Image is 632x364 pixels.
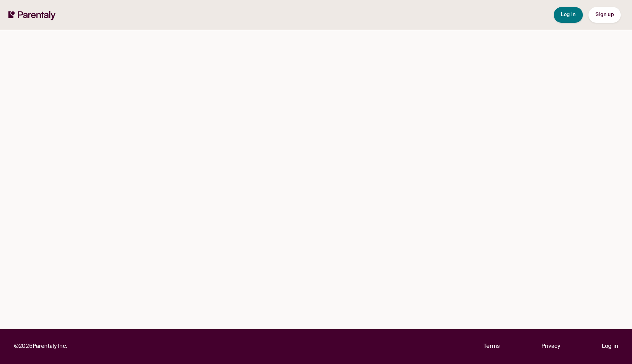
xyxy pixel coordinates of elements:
span: Sign up [595,12,614,17]
button: Sign up [588,7,621,23]
span: Log in [561,12,576,17]
a: Terms [483,342,500,351]
a: Log in [602,342,618,351]
a: Privacy [541,342,560,351]
button: Log in [554,7,583,23]
p: © 2025 Parentaly Inc. [14,342,67,351]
